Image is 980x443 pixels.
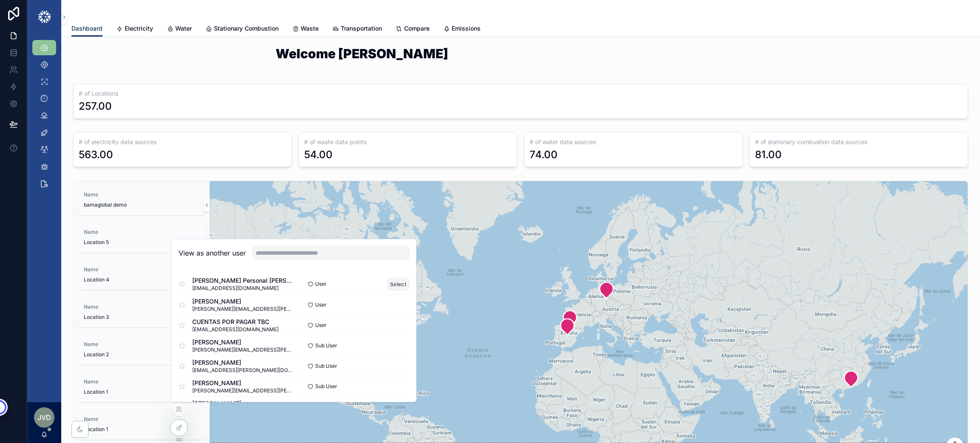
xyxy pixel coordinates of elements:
a: Emissions [443,21,481,38]
span: [PERSON_NAME][EMAIL_ADDRESS][PERSON_NAME][DOMAIN_NAME] [192,306,294,312]
span: [PERSON_NAME][EMAIL_ADDRESS][PERSON_NAME][DOMAIN_NAME] [192,346,294,353]
div: scrollable content [27,34,61,202]
span: Transportation [341,24,382,33]
span: [PERSON_NAME] [192,297,294,306]
span: Name [84,191,199,198]
span: Name [84,229,199,236]
span: User [315,322,327,329]
span: Name [84,416,199,423]
div: 74.00 [530,148,558,162]
span: Location 5 [84,239,199,246]
a: Stationary Combustion [205,21,279,38]
span: Name [84,266,199,273]
span: Emissions [452,24,481,33]
h3: # of water data sources [530,138,737,146]
a: NameLocation 5 [77,222,206,253]
span: Location 1 [84,426,199,433]
h3: # of electricity data sources [79,138,286,146]
span: [EMAIL_ADDRESS][DOMAIN_NAME] [192,326,279,333]
span: Compare [404,24,430,33]
span: [EMAIL_ADDRESS][PERSON_NAME][DOMAIN_NAME] [192,367,294,374]
h1: Welcome [PERSON_NAME] [276,47,766,60]
h3: # of waste data points [304,138,512,146]
span: Location 4 [84,276,199,283]
span: Name [84,341,199,348]
div: 563.00 [79,148,113,162]
span: Name [84,378,199,385]
span: [PERSON_NAME] [192,379,294,387]
a: Namebamaglobal demo [77,185,206,215]
span: Electricity [125,24,153,33]
a: NameLocation 2 [77,334,206,365]
h2: View as another user [179,248,246,258]
span: Name [84,304,199,310]
span: [PERSON_NAME][EMAIL_ADDRESS][PERSON_NAME][DOMAIN_NAME] [192,387,294,394]
div: 81.00 [755,148,782,162]
h3: # of stationary combustion data sources [755,138,963,146]
span: [PERSON_NAME] Personal [PERSON_NAME] [192,276,294,285]
span: Sub User [315,363,337,369]
span: [PERSON_NAME] [192,399,294,408]
h3: # of Locations [79,89,963,98]
span: User [315,281,327,287]
span: bamaglobal demo [84,202,199,208]
span: Dashboard [71,24,103,33]
img: App logo [37,10,51,24]
button: Select [387,278,409,290]
a: Dashboard [71,21,103,37]
span: Waste [301,24,319,33]
a: NameLocation 3 [77,297,206,327]
a: NameLocation 1 [77,372,206,402]
span: User [315,301,327,308]
span: Water [175,24,192,33]
span: Location 2 [84,351,199,358]
span: [PERSON_NAME] [192,358,294,367]
span: Stationary Combustion [214,24,279,33]
div: 257.00 [79,99,112,113]
a: Electricity [116,21,153,38]
a: NameLocation 4 [77,259,206,290]
span: Sub User [315,383,337,390]
a: Transportation [332,21,382,38]
span: [PERSON_NAME] [192,338,294,346]
div: 54.00 [304,148,333,162]
a: NameLocation 1 [77,409,206,440]
a: Water [167,21,192,38]
span: JVd [37,412,51,423]
span: Location 3 [84,314,199,321]
span: [EMAIL_ADDRESS][DOMAIN_NAME] [192,285,294,292]
span: Sub User [315,342,337,349]
a: Waste [292,21,319,38]
span: CUENTAS POR PAGAR TBC [192,318,279,326]
span: Location 1 [84,389,199,395]
a: Compare [396,21,430,38]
